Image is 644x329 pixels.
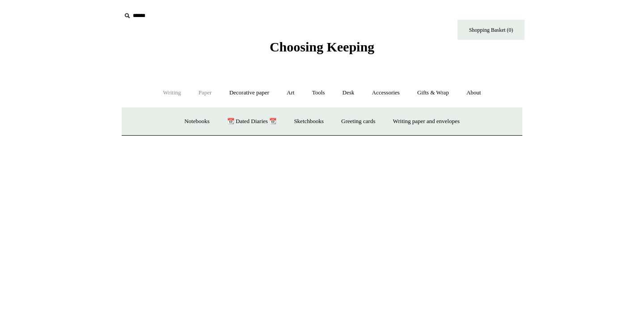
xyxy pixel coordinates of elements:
[385,110,468,133] a: Writing paper and envelopes
[191,81,220,105] a: Paper
[286,110,331,133] a: Sketchbooks
[335,81,363,105] a: Desk
[219,110,284,133] a: 📆 Dated Diaries 📆
[270,39,374,54] span: Choosing Keeping
[333,110,383,133] a: Greeting cards
[409,81,457,105] a: Gifts & Wrap
[458,20,525,40] a: Shopping Basket (0)
[364,81,408,105] a: Accessories
[458,81,489,105] a: About
[221,81,277,105] a: Decorative paper
[176,110,217,133] a: Notebooks
[270,47,374,53] a: Choosing Keeping
[279,81,302,105] a: Art
[304,81,333,105] a: Tools
[155,81,189,105] a: Writing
